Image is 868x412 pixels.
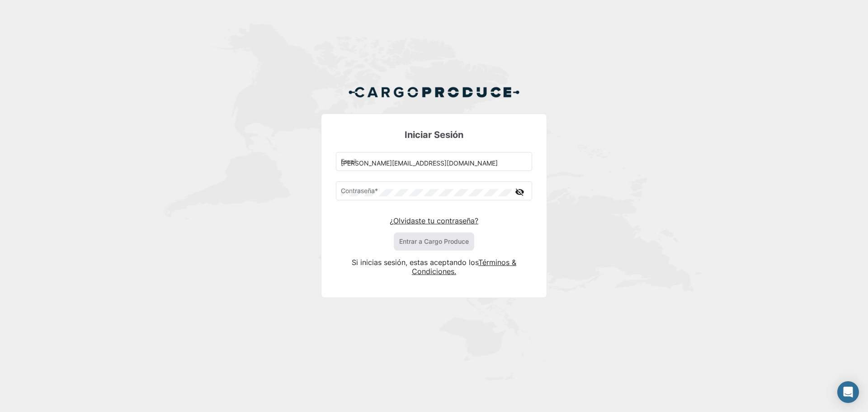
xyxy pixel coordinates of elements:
[837,381,859,403] div: Abrir Intercom Messenger
[390,216,478,225] a: ¿Olvidaste tu contraseña?
[348,81,520,103] img: Cargo Produce Logo
[514,186,525,198] mat-icon: visibility_off
[336,128,532,141] h3: Iniciar Sesión
[412,258,516,276] a: Términos & Condiciones.
[352,258,478,267] span: Si inicias sesión, estas aceptando los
